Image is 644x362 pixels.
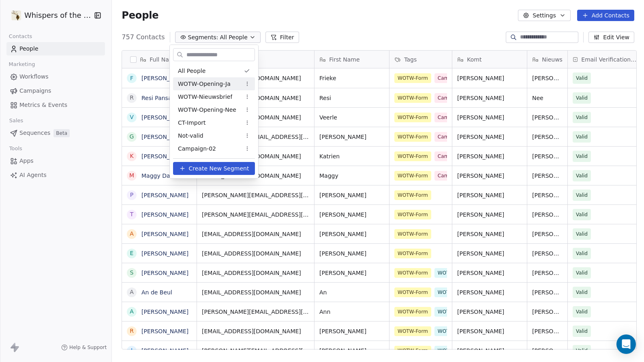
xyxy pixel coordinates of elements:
[178,67,205,75] span: All People
[178,106,236,114] span: WOTW-Opening-Nee
[173,64,255,155] div: Suggestions
[178,119,206,127] span: CT-Import
[178,80,231,88] span: WOTW-Opening-Ja
[189,164,249,173] span: Create New Segment
[178,132,203,140] span: Not-valid
[178,145,216,153] span: Campaign-02
[173,162,255,175] button: Create New Segment
[178,93,232,101] span: WOTW-Nieuwsbrief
